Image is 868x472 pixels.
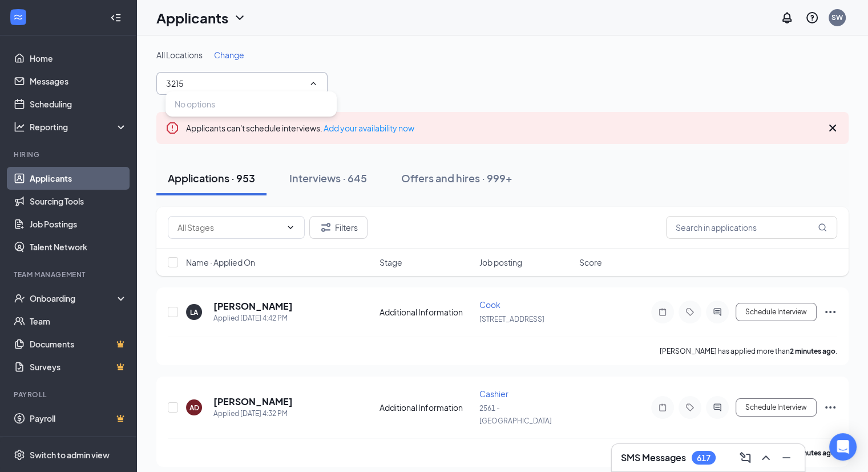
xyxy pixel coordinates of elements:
div: Additional Information [380,306,473,318]
div: 617 [697,453,710,463]
svg: UserCheck [14,293,25,304]
div: No options [175,98,215,110]
button: Schedule Interview [736,398,817,417]
svg: MagnifyingGlass [818,223,827,232]
button: ChevronUp [757,449,775,467]
a: Add your availability now [324,123,414,133]
svg: ChevronDown [286,223,295,232]
span: Applicants can't schedule interviews. [186,123,414,133]
svg: Notifications [780,11,794,25]
svg: Ellipses [823,305,837,319]
svg: Minimize [780,451,793,465]
svg: ActiveChat [710,307,724,317]
button: Minimize [777,449,796,467]
input: Search in applications [666,216,837,239]
svg: Settings [14,449,25,461]
svg: ActiveChat [710,403,724,412]
div: Open Intercom Messenger [829,433,857,461]
svg: QuestionInfo [805,11,819,25]
div: Switch to admin view [30,449,110,461]
a: Home [30,47,127,70]
div: Applications · 953 [168,171,255,185]
a: Sourcing Tools [30,190,127,213]
span: Cashier [479,389,508,399]
a: Job Postings [30,213,127,235]
svg: Filter [319,221,333,234]
span: Cook [479,299,500,310]
svg: Error [165,121,179,135]
span: All Locations [156,50,203,60]
div: Payroll [14,390,125,399]
svg: Note [656,403,669,412]
div: LA [190,307,198,317]
h5: [PERSON_NAME] [213,300,293,313]
input: All Job Postings [166,77,304,90]
svg: Note [656,307,669,317]
div: SW [831,13,843,22]
div: Onboarding [30,293,118,304]
svg: Tag [683,403,697,412]
svg: Collapse [110,12,122,23]
a: Scheduling [30,93,127,115]
button: Filter Filters [309,216,368,239]
span: [STREET_ADDRESS] [479,315,544,323]
svg: ChevronUp [759,451,773,465]
span: Stage [380,257,402,268]
button: ComposeMessage [736,449,754,467]
b: 12 minutes ago [786,449,835,457]
svg: Cross [826,121,839,135]
span: 2561 - [GEOGRAPHIC_DATA] [479,404,552,425]
div: Offers and hires · 999+ [401,171,512,185]
b: 2 minutes ago [790,347,835,355]
a: PayrollCrown [30,407,127,430]
svg: WorkstreamLogo [13,11,24,23]
input: All Stages [177,221,281,234]
div: Interviews · 645 [289,171,367,185]
span: Score [579,257,602,268]
h3: SMS Messages [621,451,686,464]
span: Name · Applied On [186,257,255,268]
div: AD [189,403,199,413]
a: DocumentsCrown [30,333,127,355]
div: Applied [DATE] 4:42 PM [213,313,293,324]
span: Job posting [479,257,522,268]
span: Change [214,50,244,60]
svg: ComposeMessage [738,451,752,465]
p: [PERSON_NAME] has applied more than . [660,346,837,356]
a: Applicants [30,167,127,190]
svg: Ellipses [823,401,837,414]
div: Applied [DATE] 4:32 PM [213,408,293,419]
h5: [PERSON_NAME] [213,395,293,408]
a: Team [30,310,127,333]
svg: ChevronUp [309,79,318,88]
a: Talent Network [30,235,127,258]
div: Team Management [14,270,125,279]
div: Hiring [14,150,125,159]
svg: Analysis [14,121,25,133]
h1: Applicants [156,8,228,27]
button: Schedule Interview [736,303,817,321]
div: Reporting [30,121,128,133]
a: Messages [30,70,127,93]
svg: ChevronDown [233,11,247,25]
div: Additional Information [380,402,473,413]
a: SurveysCrown [30,355,127,378]
svg: Tag [683,307,697,317]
